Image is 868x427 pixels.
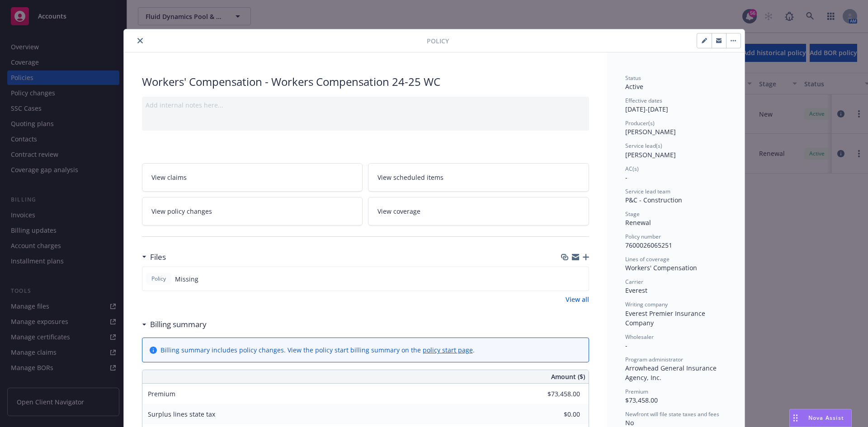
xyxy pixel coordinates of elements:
h3: Files [150,251,166,263]
a: View all [566,295,589,304]
span: Policy [427,36,449,46]
span: - [625,173,627,182]
span: $73,458.00 [625,396,658,404]
span: View coverage [377,206,420,216]
span: [PERSON_NAME] [625,127,676,136]
a: View claims [142,163,363,192]
div: Workers' Compensation - Workers Compensation 24-25 WC [142,74,589,89]
span: Writing company [625,300,668,308]
button: Nova Assist [789,409,852,427]
span: Wholesaler [625,333,654,341]
span: Amount ($) [551,372,585,381]
a: View policy changes [142,197,363,225]
div: Files [142,251,166,263]
a: View scheduled items [368,163,589,192]
span: Carrier [625,278,643,286]
input: 0.00 [527,408,585,421]
div: Billing summary includes policy changes. View the policy start billing summary on the . [160,345,475,355]
span: View claims [151,173,187,182]
span: P&C - Construction [625,196,682,204]
span: Active [625,82,643,91]
span: AC(s) [625,165,639,173]
span: Premium [625,388,648,395]
span: Program administrator [625,356,683,363]
span: Renewal [625,218,651,227]
span: Stage [625,210,640,218]
span: Surplus lines state tax [148,410,215,418]
span: View scheduled items [377,173,443,182]
span: Everest Premier Insurance Company [625,309,707,327]
h3: Billing summary [150,319,207,330]
span: No [625,418,634,427]
div: Add internal notes here... [146,100,585,110]
span: [PERSON_NAME] [625,150,676,159]
button: close [135,35,146,46]
span: Everest [625,286,647,295]
span: Status [625,74,641,82]
span: Policy number [625,233,661,240]
span: View policy changes [151,206,212,216]
a: View coverage [368,197,589,225]
span: Arrowhead General Insurance Agency, Inc. [625,364,718,382]
span: Newfront will file state taxes and fees [625,410,719,418]
span: Producer(s) [625,119,655,127]
div: [DATE] - [DATE] [625,97,726,114]
span: Service lead team [625,188,670,195]
span: Effective dates [625,97,662,104]
span: - [625,341,627,350]
span: Missing [175,274,198,284]
input: 0.00 [527,387,585,401]
span: Nova Assist [808,414,844,422]
span: Premium [148,389,175,398]
span: 7600026065251 [625,241,672,249]
div: Drag to move [790,409,801,427]
div: Billing summary [142,319,207,330]
a: policy start page [423,346,473,354]
span: Policy [150,275,168,283]
span: Lines of coverage [625,255,670,263]
span: Service lead(s) [625,142,662,150]
span: Workers' Compensation [625,263,697,272]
